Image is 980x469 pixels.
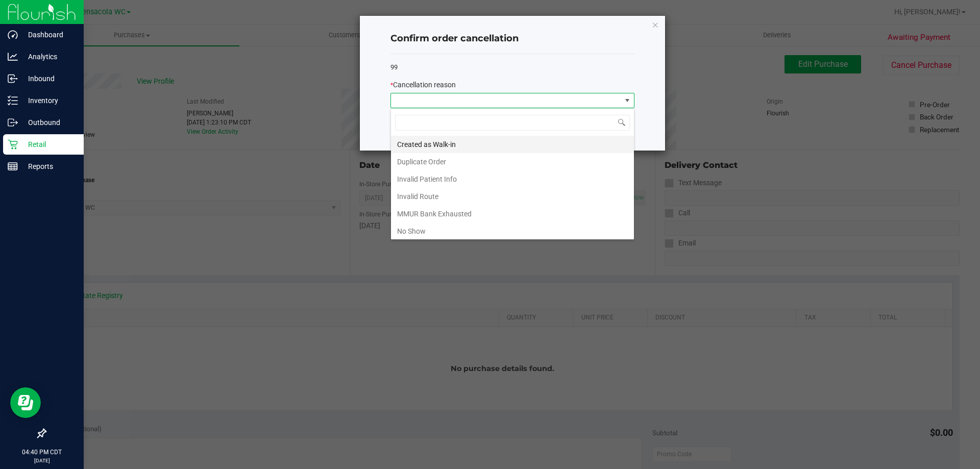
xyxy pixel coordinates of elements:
li: Invalid Route [391,188,634,205]
iframe: Resource center [10,387,41,418]
li: Created as Walk-in [391,136,634,153]
h4: Confirm order cancellation [390,32,634,45]
li: Invalid Patient Info [391,170,634,188]
span: Cancellation reason [393,81,456,89]
li: MMUR Bank Exhausted [391,205,634,223]
span: 99 [390,63,398,71]
li: No Show [391,223,634,240]
button: Close [652,18,659,31]
li: Duplicate Order [391,153,634,170]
